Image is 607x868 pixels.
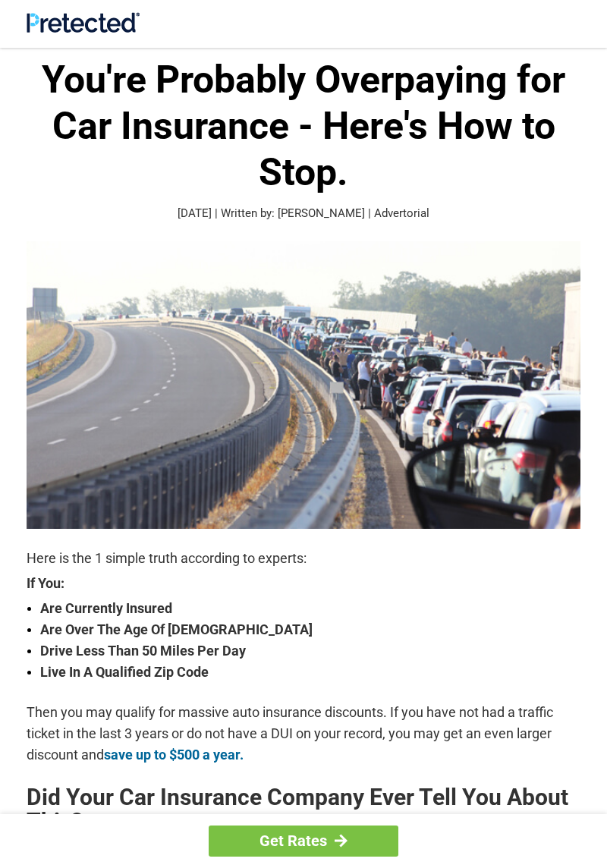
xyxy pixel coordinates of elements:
a: Site Logo [27,21,140,36]
strong: Live In A Qualified Zip Code [40,662,580,683]
a: Get Rates [209,826,398,857]
strong: Are Currently Insured [40,598,580,619]
p: Here is the 1 simple truth according to experts: [27,548,580,569]
h2: Did Your Car Insurance Company Ever Tell You About This? [27,785,580,834]
h1: You're Probably Overpaying for Car Insurance - Here's How to Stop. [27,57,580,196]
a: save up to $500 a year. [104,747,244,763]
strong: Are Over The Age Of [DEMOGRAPHIC_DATA] [40,619,580,640]
strong: If You: [27,577,580,590]
p: Then you may qualify for massive auto insurance discounts. If you have not had a traffic ticket i... [27,702,580,766]
strong: Drive Less Than 50 Miles Per Day [40,640,580,662]
img: Site Logo [27,12,140,33]
p: [DATE] | Written by: [PERSON_NAME] | Advertorial [27,205,580,222]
